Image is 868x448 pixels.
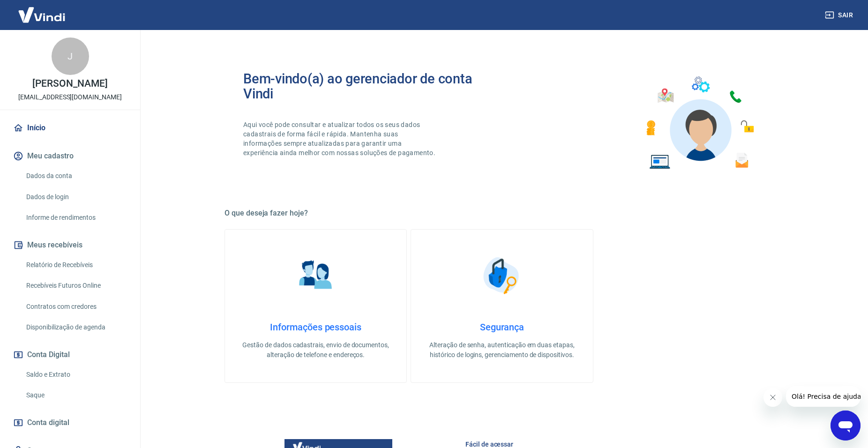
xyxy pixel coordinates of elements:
p: Gestão de dados cadastrais, envio de documentos, alteração de telefone e endereços. [240,340,391,360]
button: Sair [823,7,857,24]
a: Informe de rendimentos [22,208,129,227]
img: Segurança [479,252,525,299]
img: Informações pessoais [292,252,339,299]
a: Disponibilização de agenda [22,318,129,337]
a: Saldo e Extrato [22,365,129,384]
a: Saque [22,386,129,405]
a: Dados de login [22,187,129,207]
span: Olá! Precisa de ajuda? [6,7,79,14]
button: Conta Digital [11,344,129,365]
a: Conta digital [11,412,129,433]
a: Dados da conta [22,166,129,186]
img: Imagem de um avatar masculino com diversos icones exemplificando as funcionalidades do gerenciado... [638,71,761,175]
p: Aqui você pode consultar e atualizar todos os seus dados cadastrais de forma fácil e rápida. Mant... [243,120,437,157]
iframe: Fechar mensagem [763,388,782,407]
iframe: Mensagem da empresa [786,386,861,407]
a: Início [11,118,129,138]
a: Contratos com credores [22,297,129,316]
a: Informações pessoaisInformações pessoaisGestão de dados cadastrais, envio de documentos, alteraçã... [224,229,407,383]
a: Relatório de Recebíveis [22,255,129,275]
h4: Segurança [426,321,577,333]
button: Meu cadastro [11,146,129,166]
button: Meus recebíveis [11,235,129,255]
p: [PERSON_NAME] [32,79,107,89]
span: Conta digital [27,416,69,429]
a: Recebíveis Futuros Online [22,276,129,295]
img: Vindi [11,0,72,29]
h4: Informações pessoais [240,321,391,333]
h2: Bem-vindo(a) ao gerenciador de conta Vindi [243,71,502,101]
div: J [52,37,89,75]
a: SegurançaSegurançaAlteração de senha, autenticação em duas etapas, histórico de logins, gerenciam... [411,229,593,383]
h5: O que deseja fazer hoje? [224,209,779,218]
p: [EMAIL_ADDRESS][DOMAIN_NAME] [18,92,122,102]
p: Alteração de senha, autenticação em duas etapas, histórico de logins, gerenciamento de dispositivos. [426,340,577,360]
iframe: Botão para abrir a janela de mensagens [831,411,861,441]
